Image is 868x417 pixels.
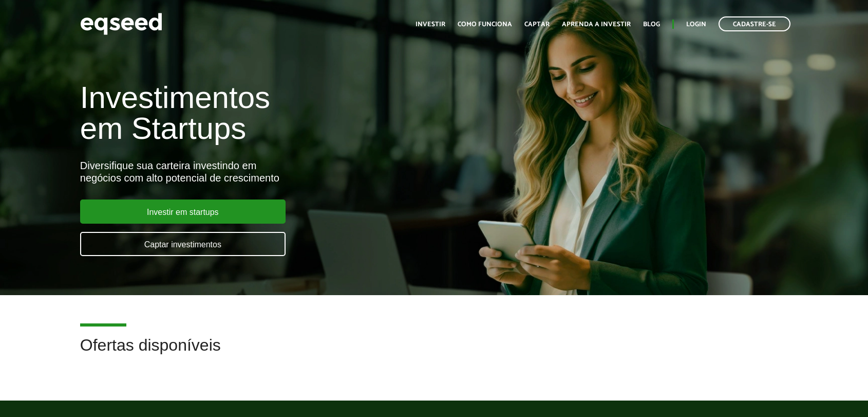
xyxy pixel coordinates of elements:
[458,21,512,28] a: Como funciona
[416,21,445,28] a: Investir
[80,82,499,144] h1: Investimentos em Startups
[80,200,286,224] a: Investir em startups
[524,21,550,28] a: Captar
[643,21,660,28] a: Blog
[80,232,286,256] a: Captar investimentos
[719,16,790,31] a: Cadastre-se
[80,159,499,184] div: Diversifique sua carteira investindo em negócios com alto potencial de crescimento
[80,10,162,38] img: EqSeed
[562,21,631,28] a: Aprenda a investir
[686,21,706,28] a: Login
[80,336,788,370] h2: Ofertas disponíveis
